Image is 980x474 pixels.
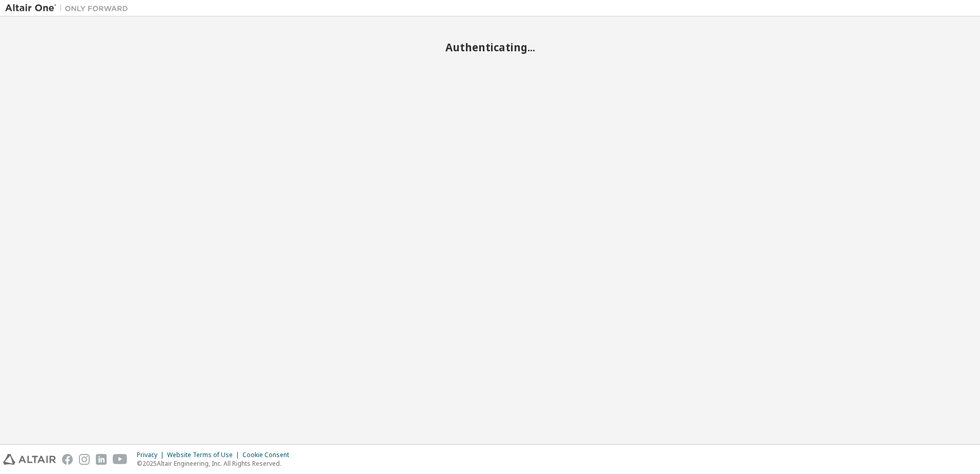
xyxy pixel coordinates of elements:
[137,459,295,468] p: © 2025 Altair Engineering, Inc. All Rights Reserved.
[137,451,167,459] div: Privacy
[96,454,107,465] img: linkedin.svg
[167,451,242,459] div: Website Terms of Use
[5,41,975,54] h2: Authenticating...
[79,454,90,465] img: instagram.svg
[113,454,128,465] img: youtube.svg
[5,3,133,13] img: Altair One
[242,451,295,459] div: Cookie Consent
[62,454,73,465] img: facebook.svg
[3,454,56,465] img: altair_logo.svg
